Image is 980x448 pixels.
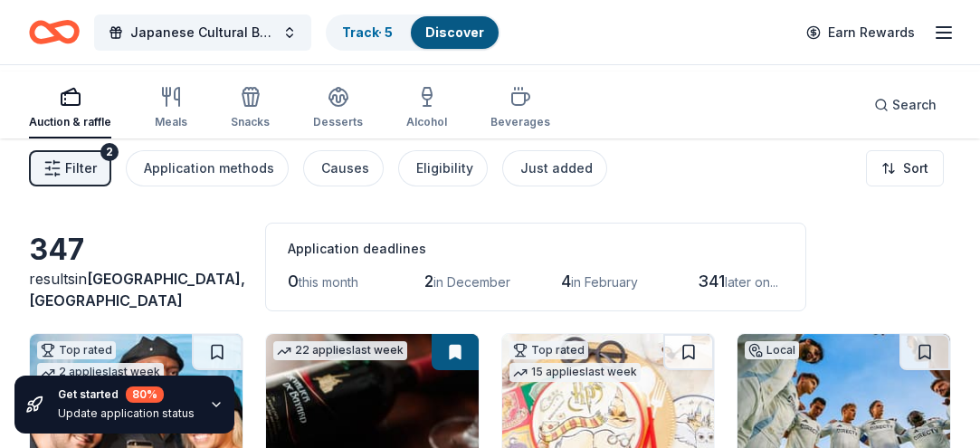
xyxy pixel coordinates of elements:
[273,341,407,360] div: 22 applies last week
[698,272,725,291] span: 341
[490,115,550,129] div: Beverages
[231,79,270,138] button: Snacks
[126,386,164,403] div: 80 %
[424,272,433,291] span: 2
[406,79,447,138] button: Alcohol
[155,115,187,129] div: Meals
[425,24,484,40] a: Discover
[288,238,784,260] div: Application deadlines
[860,87,951,123] button: Search
[303,150,384,186] button: Causes
[155,79,187,138] button: Meals
[29,11,80,53] a: Home
[29,115,111,129] div: Auction & raffle
[433,274,510,290] span: in December
[37,341,116,359] div: Top rated
[490,79,550,138] button: Beverages
[725,274,778,290] span: later on...
[288,272,299,291] span: 0
[520,157,593,179] div: Just added
[144,157,274,179] div: Application methods
[795,16,926,49] a: Earn Rewards
[29,232,243,268] div: 347
[313,79,363,138] button: Desserts
[406,115,447,129] div: Alcohol
[29,270,245,310] span: in
[29,79,111,138] button: Auction & raffle
[299,274,358,290] span: this month
[100,143,119,161] div: 2
[903,157,928,179] span: Sort
[231,115,270,129] div: Snacks
[65,157,97,179] span: Filter
[94,14,311,51] button: Japanese Cultural Bazaar
[509,363,641,382] div: 15 applies last week
[342,24,393,40] a: Track· 5
[866,150,944,186] button: Sort
[58,386,195,403] div: Get started
[502,150,607,186] button: Just added
[892,94,937,116] span: Search
[416,157,473,179] div: Eligibility
[29,150,111,186] button: Filter2
[313,115,363,129] div: Desserts
[29,268,243,311] div: results
[509,341,588,359] div: Top rated
[126,150,289,186] button: Application methods
[321,157,369,179] div: Causes
[58,406,195,421] div: Update application status
[29,270,245,310] span: [GEOGRAPHIC_DATA], [GEOGRAPHIC_DATA]
[561,272,571,291] span: 4
[130,22,275,43] span: Japanese Cultural Bazaar
[571,274,638,290] span: in February
[745,341,799,359] div: Local
[398,150,488,186] button: Eligibility
[326,14,500,51] button: Track· 5Discover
